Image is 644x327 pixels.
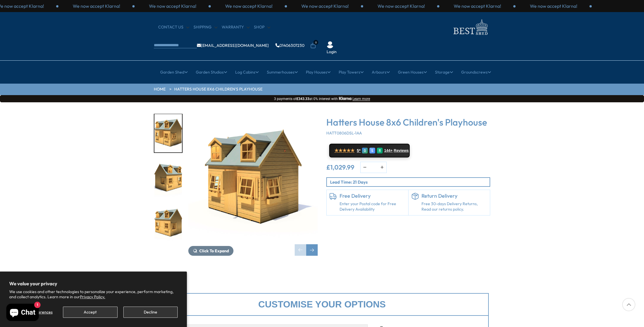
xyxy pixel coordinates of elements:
[149,3,196,9] p: We now accept Klarna!
[211,3,287,9] div: 2 / 3
[306,244,318,256] div: Next slide
[80,294,105,299] a: Privacy Policy.
[369,148,375,153] div: E
[188,246,233,256] button: Click To Expand
[398,65,427,79] a: Green Houses
[254,24,270,30] a: Shop
[450,18,490,36] img: logo
[306,65,331,79] a: Play Houses
[515,3,592,9] div: 3 / 3
[275,43,304,47] a: 01406307230
[73,3,120,9] p: We now accept Klarna!
[154,114,182,152] img: HattersHouse-045allopen_200x200.jpg
[439,3,515,9] div: 2 / 3
[421,193,487,199] h6: Return Delivery
[155,293,489,316] div: Customise your options
[326,164,354,170] ins: £1,029.99
[160,65,188,79] a: Garden Shed
[154,159,183,198] div: 2 / 31
[377,3,425,9] p: We now accept Klarna!
[58,3,135,9] div: 3 / 3
[154,204,182,242] img: HattersHouse-045_200x200.jpg
[197,43,269,47] a: [EMAIL_ADDRESS][DOMAIN_NAME]
[193,24,217,30] a: Shipping
[222,24,250,30] a: Warranty
[327,49,337,55] a: Login
[326,117,490,128] h3: Hatters House 8x6 Children's Playhouse
[377,148,383,153] div: R
[154,86,166,92] a: HOME
[295,244,306,256] div: Previous slide
[174,86,262,92] a: Hatters House 8x6 Children's Playhouse
[530,3,577,9] p: We now accept Klarna!
[63,307,117,318] button: Accept
[340,193,405,199] h6: Free Delivery
[330,179,490,185] p: Lead Time: 21 Days
[394,148,409,153] span: Reviews
[327,41,333,48] img: User Icon
[135,3,211,9] div: 1 / 3
[158,24,189,30] a: CONTACT US
[326,130,362,136] span: HATT0806DSL-1AA
[235,65,259,79] a: Log Cabins
[329,144,410,157] a: ★★★★★ 5* G E R 144+ Reviews
[313,40,318,45] span: 0
[196,65,227,79] a: Garden Studios
[461,65,491,79] a: Groundscrews
[5,304,41,322] inbox-online-store-chat: Shopify online store chat
[199,248,229,253] span: Click To Expand
[454,3,501,9] p: We now accept Klarna!
[123,307,178,318] button: Decline
[225,3,273,9] p: We now accept Klarna!
[9,281,178,286] h2: We value your privacy
[188,114,318,243] img: Hatters House 8x6 Children's Playhouse
[188,114,318,256] div: 1 / 31
[334,148,354,153] span: ★★★★★
[339,65,364,79] a: Play Towers
[340,201,405,212] a: Enter your Postal code for Free Delivery Availability
[362,148,368,153] div: G
[421,201,487,212] p: Free 30-days Delivery Returns, Read our returns policy.
[154,114,183,153] div: 1 / 31
[154,159,182,197] img: HattersHouse045_200x200.jpg
[267,65,298,79] a: Summerhouses
[372,65,390,79] a: Arbours
[9,289,178,299] p: We use cookies and other technologies to personalize your experience, perform marketing, and coll...
[154,203,183,243] div: 3 / 31
[384,148,392,153] span: 144+
[435,65,453,79] a: Storage
[287,3,363,9] div: 3 / 3
[301,3,349,9] p: We now accept Klarna!
[363,3,439,9] div: 1 / 3
[310,43,316,49] a: 0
